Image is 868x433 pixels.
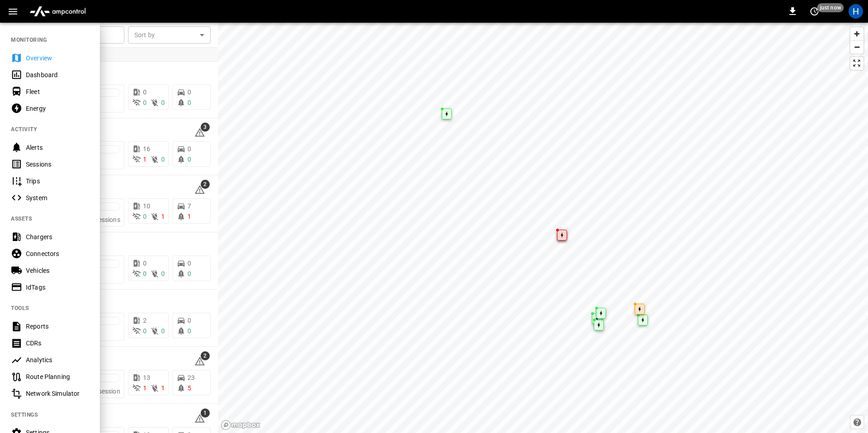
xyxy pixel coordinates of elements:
[26,143,89,152] div: Alerts
[26,3,89,20] img: ampcontrol.io logo
[26,70,89,79] div: Dashboard
[26,322,89,331] div: Reports
[26,389,89,398] div: Network Simulator
[848,4,863,19] div: profile-icon
[26,372,89,381] div: Route Planning
[26,232,89,241] div: Chargers
[26,283,89,292] div: IdTags
[817,3,844,12] span: just now
[26,266,89,275] div: Vehicles
[26,160,89,169] div: Sessions
[26,54,89,63] div: Overview
[26,87,89,96] div: Fleet
[26,339,89,348] div: CDRs
[26,355,89,364] div: Analytics
[26,249,89,258] div: Connectors
[26,104,89,113] div: Energy
[26,193,89,202] div: System
[807,4,822,19] button: set refresh interval
[26,177,89,186] div: Trips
